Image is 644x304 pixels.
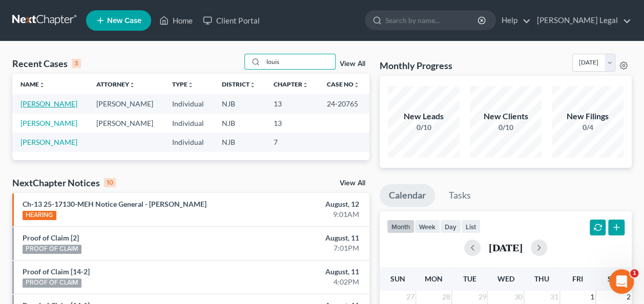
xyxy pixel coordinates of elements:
td: 24-20765 [319,94,369,113]
i: unfold_more [129,82,135,88]
a: Proof of Claim [2] [23,233,79,242]
div: New Leads [388,111,460,122]
a: Chapterunfold_more [274,80,308,88]
div: Recent Cases [12,57,81,70]
iframe: Intercom live chat [609,269,634,294]
a: Nameunfold_more [20,80,45,88]
a: Tasks [440,184,480,207]
div: 3 [72,59,81,68]
a: Proof of Claim [14-2] [23,267,90,276]
a: [PERSON_NAME] Legal [532,11,631,30]
span: Mon [425,274,443,283]
span: Sat [607,274,620,283]
div: New Filings [552,111,624,122]
h3: Monthly Progress [380,59,452,72]
td: NJB [214,114,265,133]
span: Sun [390,274,405,283]
a: [PERSON_NAME] [20,138,77,146]
span: 31 [549,291,559,303]
span: 1 [630,269,638,277]
a: [PERSON_NAME] [20,119,77,127]
td: Individual [164,133,214,151]
span: 29 [477,291,487,303]
td: Individual [164,114,214,133]
td: [PERSON_NAME] [88,114,164,133]
i: unfold_more [302,82,308,88]
a: [PERSON_NAME] [20,99,77,108]
a: View All [340,60,365,68]
span: 30 [513,291,524,303]
a: Districtunfold_more [222,80,256,88]
div: 0/10 [388,122,460,133]
i: unfold_more [354,82,360,88]
td: 7 [265,133,318,151]
div: PROOF OF CLAIM [23,278,81,288]
button: list [461,220,481,233]
a: Typeunfold_more [172,80,194,88]
h2: [DATE] [489,242,523,253]
div: August, 12 [254,199,359,209]
span: Fri [572,274,583,283]
div: 0/4 [552,122,624,133]
i: unfold_more [39,82,45,88]
div: New Clients [470,111,542,122]
span: 28 [441,291,451,303]
div: 10 [104,178,116,187]
a: Help [496,11,531,30]
div: NextChapter Notices [12,177,116,189]
div: 0/10 [470,122,542,133]
a: View All [340,180,365,187]
a: Home [154,11,198,30]
i: unfold_more [250,82,256,88]
div: 4:02PM [254,277,359,287]
span: 2 [626,291,632,303]
button: day [440,220,461,233]
div: 7:01PM [254,243,359,253]
div: HEARING [23,211,56,220]
input: Search by name... [385,11,479,30]
span: New Case [107,17,141,25]
a: Ch-13 25-17130-MEH Notice General - [PERSON_NAME] [23,200,206,208]
span: Tue [463,274,476,283]
td: Individual [164,94,214,113]
a: Client Portal [198,11,264,30]
a: Case Nounfold_more [327,80,360,88]
div: PROOF OF CLAIM [23,245,81,254]
div: August, 11 [254,233,359,243]
td: NJB [214,94,265,113]
a: Attorneyunfold_more [96,80,135,88]
button: week [414,220,440,233]
td: 13 [265,114,318,133]
td: 13 [265,94,318,113]
span: Thu [534,274,549,283]
span: 1 [589,291,595,303]
a: Calendar [380,184,435,207]
span: 27 [405,291,416,303]
div: August, 11 [254,267,359,277]
button: month [387,220,414,233]
input: Search by name... [263,54,335,69]
span: Wed [497,274,514,283]
i: unfold_more [188,82,194,88]
td: NJB [214,133,265,151]
td: [PERSON_NAME] [88,94,164,113]
div: 9:01AM [254,209,359,220]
